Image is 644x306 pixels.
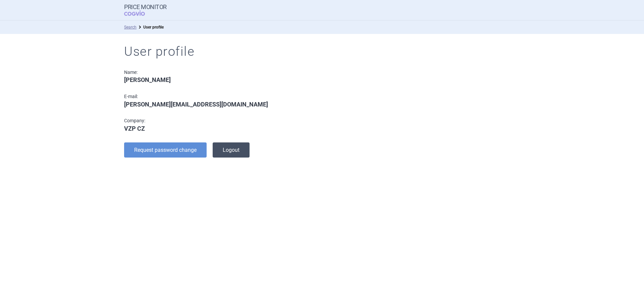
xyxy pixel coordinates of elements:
[143,25,164,30] strong: User profile
[124,125,282,132] div: VZP CZ
[124,4,167,10] strong: Price Monitor
[124,118,282,124] div: Company:
[124,10,154,16] span: COGVIO
[124,101,282,108] div: [PERSON_NAME][EMAIL_ADDRESS][DOMAIN_NAME]
[124,44,520,59] h1: User profile
[124,4,167,16] a: Price MonitorCOGVIO
[124,25,137,30] a: Search
[124,76,282,84] div: [PERSON_NAME]
[137,24,164,31] li: User profile
[124,94,282,99] div: E-mail:
[124,70,282,75] div: Name:
[124,142,207,158] button: Request password change
[124,24,137,31] li: Search
[213,142,250,158] button: Logout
